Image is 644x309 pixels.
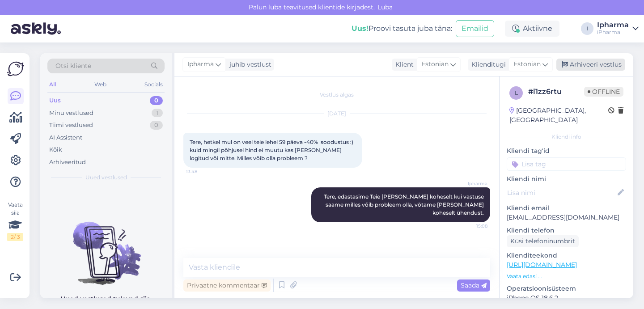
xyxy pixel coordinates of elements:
[143,79,165,90] div: Socials
[49,145,62,154] div: Kõik
[7,201,23,241] div: Vaata siia
[324,193,485,216] span: Tere, edastasime Teie [PERSON_NAME] koheselt kui vastuse saame milles võib probleem olla, võtame ...
[226,60,271,69] div: juhib vestlust
[461,281,487,289] span: Saada
[7,233,23,241] div: 2 / 3
[528,86,584,97] div: # l1zz6rtu
[456,20,494,37] button: Emailid
[49,109,93,118] div: Minu vestlused
[507,157,626,171] input: Lisa tag
[40,206,172,286] img: No chats
[183,91,490,99] div: Vestlus algas
[186,168,220,175] span: 13:48
[47,79,58,90] div: All
[507,235,579,247] div: Küsi telefoninumbrit
[507,174,626,184] p: Kliendi nimi
[507,226,626,235] p: Kliendi telefon
[507,203,626,213] p: Kliendi email
[507,188,616,198] input: Lisa nimi
[49,158,86,167] div: Arhiveeritud
[509,106,608,125] div: [GEOGRAPHIC_DATA], [GEOGRAPHIC_DATA]
[7,60,24,77] img: Askly Logo
[507,272,626,280] p: Vaata edasi ...
[513,59,541,69] span: Estonian
[597,21,639,36] a: IpharmaiPharma
[597,21,629,29] div: Ipharma
[507,284,626,293] p: Operatsioonisüsteem
[581,22,593,35] div: I
[60,294,152,304] p: Uued vestlused tulevad siia.
[190,139,355,161] span: Tere, hetkel mul on veel teie lehel 59 päeva -40% soodustus :) kuid mingil põhjusel hind ei muutu...
[187,59,214,69] span: Ipharma
[183,110,490,118] div: [DATE]
[584,87,623,97] span: Offline
[507,213,626,222] p: [EMAIL_ADDRESS][DOMAIN_NAME]
[507,293,626,303] p: iPhone OS 18.6.2
[392,60,414,69] div: Klient
[85,174,127,182] span: Uued vestlused
[183,279,271,292] div: Privaatne kommentaar
[421,59,449,69] span: Estonian
[375,3,395,11] span: Luba
[49,133,82,142] div: AI Assistent
[507,261,577,269] a: [URL][DOMAIN_NAME]
[515,89,518,96] span: l
[507,146,626,156] p: Kliendi tag'id
[507,133,626,141] div: Kliendi info
[55,61,91,71] span: Otsi kliente
[150,121,163,130] div: 0
[352,24,369,33] b: Uus!
[49,96,61,105] div: Uus
[152,109,163,118] div: 1
[352,23,452,34] div: Proovi tasuta juba täna:
[49,121,93,130] div: Tiimi vestlused
[556,59,625,71] div: Arhiveeri vestlus
[454,180,487,187] span: Ipharma
[468,60,506,69] div: Klienditugi
[505,21,559,37] div: Aktiivne
[93,79,108,90] div: Web
[597,29,629,36] div: iPharma
[454,223,487,229] span: 15:08
[150,96,163,105] div: 0
[507,251,626,260] p: Klienditeekond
